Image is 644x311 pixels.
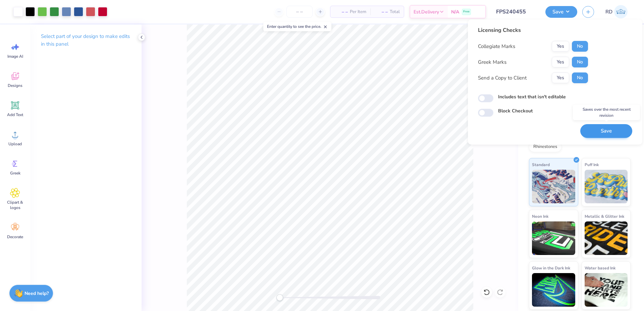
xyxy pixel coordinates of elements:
span: Decorate [7,234,23,240]
button: Save [580,124,632,138]
button: Save [545,6,577,18]
img: Standard [532,170,575,203]
strong: Need help? [24,290,49,297]
div: Licensing Checks [478,26,588,34]
div: Saves over the most recent revision [573,105,640,120]
span: Upload [8,141,22,147]
label: Block Checkout [498,107,533,114]
img: Glow in the Dark Ink [532,273,575,307]
button: No [572,72,588,83]
span: Per Item [350,8,366,15]
span: – – [334,8,348,15]
div: Rhinestones [529,142,561,152]
span: Greek [10,170,20,176]
span: Water based Ink [585,264,615,271]
span: RD [605,8,612,16]
button: Yes [552,72,569,83]
img: Metallic & Glitter Ink [585,221,628,255]
div: Collegiate Marks [478,43,515,50]
button: No [572,41,588,52]
label: Includes text that isn't editable [498,93,566,100]
img: Water based Ink [585,273,628,307]
span: Est. Delivery [414,8,439,15]
img: Neon Ink [532,221,575,255]
span: N/A [451,8,459,15]
img: Puff Ink [585,170,628,203]
span: Image AI [7,54,23,59]
p: Select part of your design to make edits in this panel [41,33,131,48]
span: – – [374,8,388,15]
span: Standard [532,161,550,168]
div: Accessibility label [276,294,283,301]
img: Rommel Del Rosario [614,5,628,18]
span: Glow in the Dark Ink [532,264,570,271]
a: RD [602,5,631,18]
span: Total [390,8,400,15]
span: Free [463,9,470,14]
button: No [572,57,588,67]
button: Yes [552,57,569,67]
div: Send a Copy to Client [478,74,527,82]
span: Designs [8,83,22,88]
span: Neon Ink [532,213,548,220]
button: Yes [552,41,569,52]
div: Enter quantity to see the price. [263,22,331,31]
input: Untitled Design [491,5,540,18]
span: Puff Ink [585,161,599,168]
span: Add Text [7,112,23,117]
input: – – [286,6,313,18]
span: Metallic & Glitter Ink [585,213,624,220]
div: Greek Marks [478,58,506,66]
span: Clipart & logos [4,200,26,210]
